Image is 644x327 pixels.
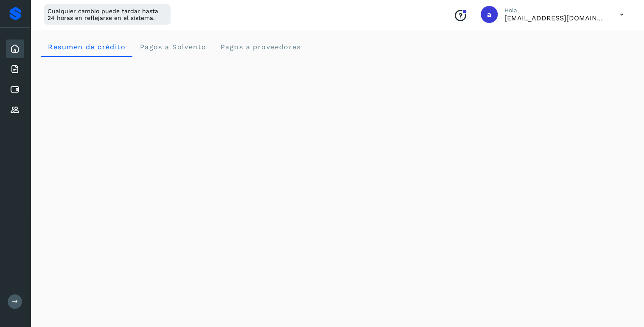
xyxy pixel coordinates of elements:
div: Cualquier cambio puede tardar hasta 24 horas en reflejarse en el sistema. [44,4,171,25]
div: Cuentas por pagar [6,80,24,99]
span: Pagos a Solvento [139,43,206,51]
span: Pagos a proveedores [220,43,301,51]
div: Inicio [6,39,24,58]
span: Resumen de crédito [48,43,126,51]
div: Proveedores [6,101,24,119]
p: Hola, [504,7,606,14]
div: Facturas [6,60,24,79]
p: antoniovmtz@yahoo.com.mx [504,14,606,22]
